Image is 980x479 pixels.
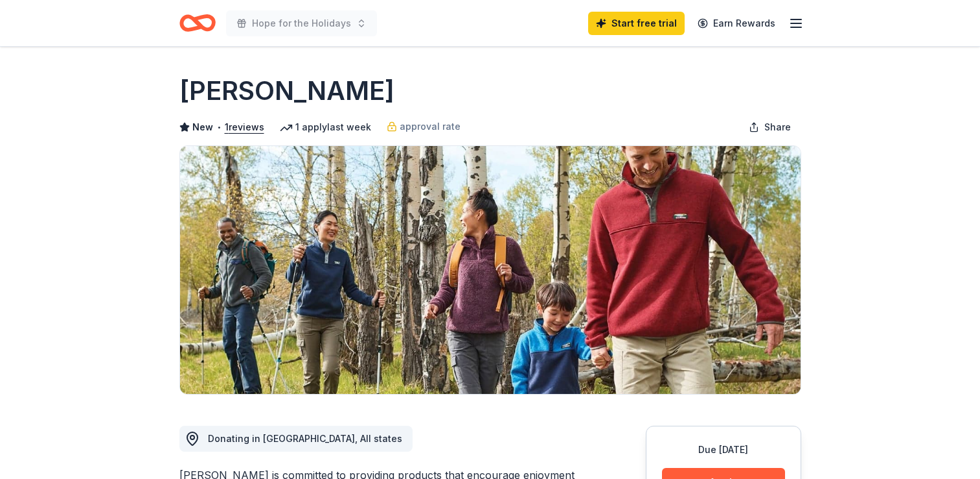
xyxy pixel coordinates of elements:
span: Share [764,119,791,135]
img: Image for L.L.Bean [180,146,801,394]
button: Share [738,114,801,140]
span: approval rate [400,119,461,134]
button: 1reviews [225,119,264,135]
a: Earn Rewards [690,12,783,35]
div: 1 apply last week [280,119,371,135]
span: • [216,122,221,132]
span: New [192,119,213,135]
span: Donating in [GEOGRAPHIC_DATA], All states [208,433,402,444]
h1: [PERSON_NAME] [179,73,394,109]
a: approval rate [387,119,461,134]
span: Hope for the Holidays [252,16,351,31]
a: Home [179,8,216,38]
a: Start free trial [588,12,685,35]
button: Hope for the Holidays [226,10,377,36]
div: Due [DATE] [662,442,785,458]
